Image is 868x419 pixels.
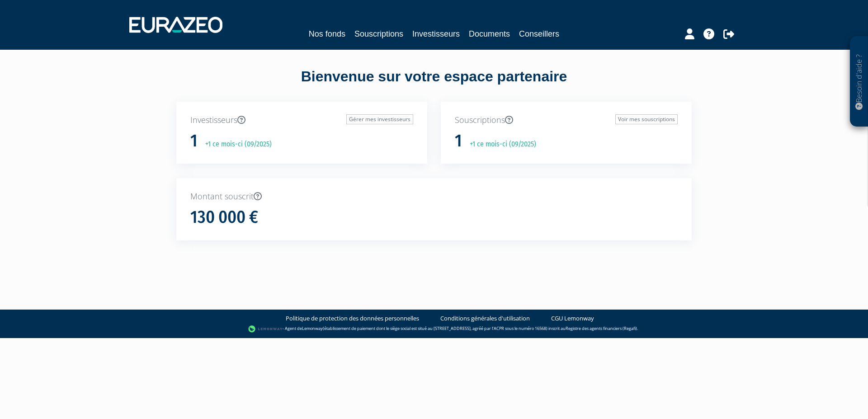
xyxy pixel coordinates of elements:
[170,66,698,102] div: Bienvenue sur votre espace partenaire
[854,41,864,122] p: Besoin d'aide ?
[190,208,258,227] h1: 130 000 €
[302,325,323,331] a: Lemonway
[199,139,272,150] p: +1 ce mois-ci (09/2025)
[566,325,637,331] a: Registre des agents financiers (Regafi)
[354,28,403,40] a: Souscriptions
[9,325,859,334] div: - Agent de (établissement de paiement dont le siège social est situé au [STREET_ADDRESS], agréé p...
[463,139,536,150] p: +1 ce mois-ci (09/2025)
[615,114,678,124] a: Voir mes souscriptions
[346,114,413,124] a: Gérer mes investisseurs
[248,325,283,334] img: logo-lemonway.png
[519,28,559,40] a: Conseillers
[455,114,678,126] p: Souscriptions
[129,17,222,33] img: 1732889491-logotype_eurazeo_blanc_rvb.png
[286,314,419,323] a: Politique de protection des données personnelles
[190,114,413,126] p: Investisseurs
[551,314,594,323] a: CGU Lemonway
[469,28,510,40] a: Documents
[412,28,460,40] a: Investisseurs
[440,314,530,323] a: Conditions générales d'utilisation
[455,132,462,151] h1: 1
[190,191,678,202] p: Montant souscrit
[190,132,198,151] h1: 1
[309,28,345,40] a: Nos fonds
